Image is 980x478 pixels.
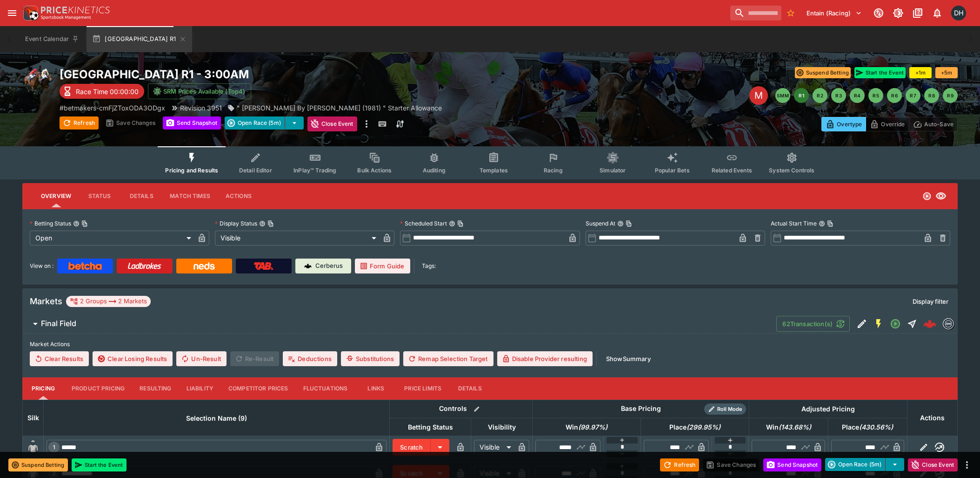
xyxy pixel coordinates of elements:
button: Toggle light/dark mode [890,5,907,21]
button: Match Times [162,185,218,207]
img: horse_racing.png [22,67,52,97]
p: " [PERSON_NAME] By [PERSON_NAME] (1981) " Starter Allowance [237,103,442,113]
button: R8 [924,88,939,103]
p: Display Status [215,219,257,227]
button: +5m [935,67,958,78]
button: Straight [904,315,920,332]
svg: Open [890,318,901,329]
span: System Controls [769,167,814,174]
span: Win(99.97%) [555,422,618,433]
button: Price Limits [397,377,449,400]
span: Racing [544,167,563,174]
button: Overview [33,185,79,207]
button: Suspend AtCopy To Clipboard [617,220,624,227]
button: Un-Result [176,351,226,366]
button: [GEOGRAPHIC_DATA] R1 [87,26,192,52]
span: Related Events [712,167,752,174]
button: Start the Event [854,67,906,78]
button: Select Tenant [801,6,867,20]
div: Open [30,231,194,246]
label: Market Actions [30,337,950,351]
a: Form Guide [355,259,410,273]
button: select merge strategy [285,116,304,130]
label: Tags: [422,259,436,273]
button: Final Field [22,314,776,333]
button: more [361,116,372,131]
img: logo-cerberus--red.svg [923,317,936,330]
button: Actual Start TimeCopy To Clipboard [819,220,825,227]
button: Copy To Clipboard [827,220,833,227]
p: Scheduled Start [400,219,447,227]
img: TabNZ [254,262,273,270]
button: Remap Selection Target [403,351,493,366]
a: Cerberus [295,259,351,273]
button: Substitutions [341,351,400,366]
span: Pricing and Results [165,167,218,174]
button: Send Snapshot [763,458,821,471]
button: Open Race (5m) [225,116,285,130]
em: ( 99.97 %) [578,422,607,433]
em: ( 299.95 %) [687,422,720,433]
span: Simulator [600,167,626,174]
th: Silk [23,400,44,436]
button: R2 [813,88,827,103]
span: Bulk Actions [357,167,392,174]
button: R7 [906,88,920,103]
button: SRM Prices Available (Top4) [148,83,251,99]
button: Competitor Prices [221,377,296,400]
button: ShowSummary [600,351,656,366]
div: Start From [821,117,958,131]
button: Scratch [393,439,431,456]
button: Betting StatusCopy To Clipboard [73,220,80,227]
div: Edit Meeting [749,86,768,105]
button: Suspend Betting [795,67,851,78]
button: select merge strategy [886,458,904,471]
h6: Final Field [41,319,76,328]
span: Visibility [478,422,526,433]
button: Overtype [821,117,866,131]
button: Connected to PK [870,5,887,21]
span: 1 [51,444,57,451]
p: Override [881,119,905,129]
button: Documentation [909,5,926,21]
button: Status [79,185,120,207]
img: Ladbrokes [127,262,161,270]
button: more [961,459,973,471]
button: Event Calendar [20,26,85,52]
th: Controls [390,400,533,418]
button: Edit Detail [853,315,870,332]
span: Templates [480,167,508,174]
button: Display StatusCopy To Clipboard [259,220,266,227]
p: Actual Start Time [771,219,817,227]
p: Auto-Save [924,119,953,129]
nav: pagination navigation [775,88,958,103]
button: SMM [775,88,790,103]
button: Clear Losing Results [93,351,173,366]
p: Revision 3951 [180,103,222,113]
img: Sportsbook Management [41,15,91,20]
button: Product Pricing [64,377,132,400]
button: R5 [868,88,883,103]
span: Selection Name (9) [176,413,257,424]
div: 52affe98-1a85-4f3c-bf39-afac63de0b7a [923,317,936,330]
label: View on : [30,259,53,273]
button: Suspend Betting [8,458,68,471]
button: Details [120,185,162,207]
div: split button [825,458,904,471]
img: runner 1 [26,440,40,455]
p: Suspend At [586,219,615,227]
button: Deductions [283,351,337,366]
span: InPlay™ Trading [293,167,336,174]
button: +1m [909,67,932,78]
a: 52affe98-1a85-4f3c-bf39-afac63de0b7a [920,314,939,333]
img: betmakers [943,319,953,329]
button: Close Event [307,116,357,131]
button: Display filter [907,294,954,309]
div: split button [225,116,304,130]
button: Pricing [22,377,64,400]
button: open drawer [4,5,20,21]
img: PriceKinetics [41,7,110,14]
button: Send Snapshot [163,116,221,130]
button: Auto-Save [909,117,958,131]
